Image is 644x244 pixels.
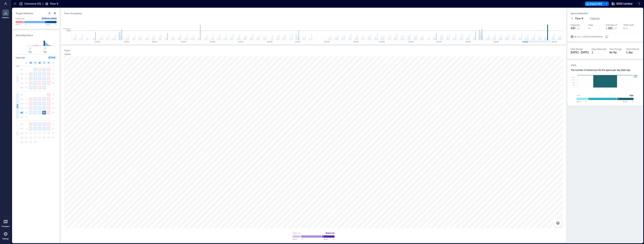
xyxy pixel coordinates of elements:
span: S [26,61,27,64]
tspan: 1500 [572,79,575,81]
text: [DATE] [124,41,129,43]
span: Below % [293,238,303,240]
text: 9 [35,127,36,130]
text: 4 [48,68,49,70]
text: 28 [30,86,32,88]
text: [DATE] [324,41,329,43]
tspan: 1000 [572,81,575,83]
p: Cremorne HQ [24,2,41,6]
span: w6 [20,115,24,119]
text: 12 [48,127,50,130]
span: T [35,61,36,64]
text: 1 [30,123,31,125]
text: 2 [35,123,36,125]
h3: Visits [571,63,640,67]
text: [DATE] [552,41,557,43]
text: 28 [43,111,45,113]
text: 1 [35,68,36,70]
p: / [42,2,43,6]
button: $ 323 / m² [606,26,622,30]
text: 27 [39,111,41,113]
tspan: 0 [574,87,575,88]
p: Floor 6 [50,2,58,6]
div: spc_1183245319605846841 [577,35,603,39]
span: w5 [20,111,24,114]
text: 8 [48,98,49,100]
text: 26 [34,111,36,113]
span: ID [575,35,577,39]
p: Settings [2,238,9,240]
text: 31 [43,86,45,88]
div: Date Range [571,47,583,50]
text: 25 [48,82,50,84]
div: Low [577,93,580,97]
text: 11 [48,73,50,75]
a: Floorplans [1,217,11,229]
span: / m² [613,27,617,30]
div: Types [64,49,70,52]
div: Light use [293,231,300,235]
text: [DATE] [152,41,157,43]
span: -- [625,27,628,30]
span: 8a [29,50,32,53]
span: 323 [608,27,612,30]
text: 10 [39,127,41,130]
span: T [44,61,45,64]
div: 1 [592,50,606,54]
div: Total cost [623,23,634,26]
span: Floor 6 [575,17,583,20]
span: w1 [20,122,24,126]
text: 20 [39,107,41,109]
div: The number of entrances into the space per day ( 8a to 6p ) [571,68,640,71]
text: [DATE] [409,41,414,43]
span: 6p [44,50,47,53]
span: w2 [20,72,24,76]
text: [DATE] [238,41,243,43]
p: Analytics [2,16,9,19]
text: 2 [39,68,40,70]
span: 420 [571,26,575,30]
button: Peak [48,56,57,59]
span: AUG [16,104,19,108]
text: 5 [48,123,49,125]
h3: Target Utilization [16,11,57,15]
div: Underuse [16,17,24,20]
h3: Calendar [16,56,25,59]
text: 9 [39,73,40,75]
text: 10 [43,73,45,75]
div: Hour Range [609,47,622,50]
button: Export CSV [585,1,604,6]
div: 0 spaces [589,17,600,20]
text: [DATE] [523,41,528,43]
text: 30 [39,86,41,88]
span: F [48,61,49,64]
span: w4 [20,136,24,139]
text: 15 [48,102,50,105]
span: w1 [20,68,24,71]
text: 7 [30,73,31,75]
span: SEEK Limited [616,2,632,6]
span: w4 [20,81,24,85]
text: 21 [43,107,45,109]
p: Floorplans [2,225,10,228]
text: [DATE] [95,41,100,43]
text: 14 [30,77,32,79]
span: w2 [20,97,24,101]
span: w5 [20,140,24,144]
text: 23 [39,82,41,84]
text: [DATE] [210,41,215,43]
text: 3 [39,123,40,125]
span: w3 [20,102,24,105]
text: 4 [30,98,31,100]
text: [DATE] [437,41,442,43]
text: 1 [48,93,49,96]
text: 8 [35,73,36,75]
text: [DATE] [181,41,186,43]
a: Analytics [1,8,10,20]
text: 22 [48,107,50,109]
text: 16 [39,77,41,79]
text: [DATE] [466,41,471,43]
span: Above % [46,24,57,26]
span: [DATE] - [DATE] [571,51,589,54]
tspan: 2000 [572,76,575,78]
